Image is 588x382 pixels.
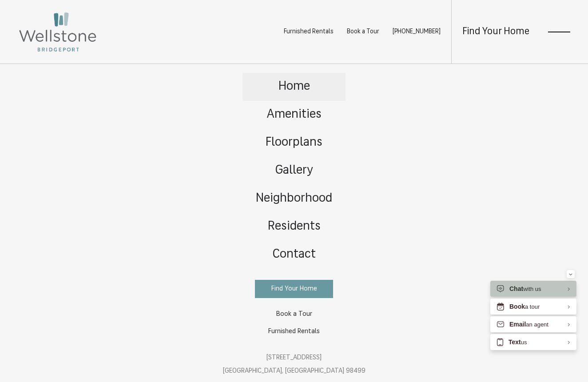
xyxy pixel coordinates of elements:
[393,28,441,35] span: [PHONE_NUMBER]
[255,306,333,323] a: Book a Tour
[255,280,333,298] a: Find Your Home
[242,241,346,269] a: Go to Contact
[255,323,333,340] a: Furnished Rentals (opens in a new tab)
[266,136,322,149] span: Floorplans
[242,73,346,101] a: Go to Home
[271,286,317,292] span: Find Your Home
[242,129,346,157] a: Go to Floorplans
[242,185,346,213] a: Go to Neighborhood
[393,28,441,35] a: Call Us at (253) 642-8681
[242,157,346,185] a: Go to Gallery
[278,80,310,93] span: Home
[272,248,316,261] span: Contact
[347,28,379,35] a: Book a Tour
[284,28,334,35] a: Furnished Rentals
[18,11,98,53] img: Wellstone
[256,192,332,205] span: Neighborhood
[275,164,313,177] span: Gallery
[276,311,312,318] span: Book a Tour
[223,354,366,374] a: Get Directions to 12535 Bridgeport Way SW Lakewood, WA 98499
[267,108,322,121] span: Amenities
[548,28,570,36] button: Open Menu
[462,27,529,37] a: Find Your Home
[242,213,346,241] a: Go to Residents
[268,328,320,335] span: Furnished Rentals
[242,101,346,129] a: Go to Amenities
[268,220,321,233] span: Residents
